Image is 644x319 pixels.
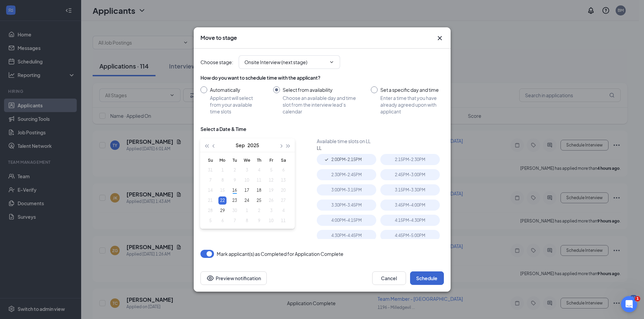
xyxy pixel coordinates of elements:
[200,271,267,285] button: Preview notificationEye
[241,155,253,165] th: We
[200,58,233,66] span: Choose stage :
[206,274,214,282] svg: Eye
[216,206,229,216] td: 2025-09-29
[317,154,376,165] div: 2:00PM - 2:15PM
[317,184,376,195] div: 3:00PM - 3:15PM
[218,196,226,205] div: 22
[324,157,329,162] svg: Checkmark
[200,74,444,81] div: How do you want to schedule time with the applicant?
[372,271,406,285] button: Cancel
[216,195,229,206] td: 2025-09-22
[243,196,251,205] div: 24
[380,184,440,195] div: 3:15PM - 3:30PM
[241,195,253,206] td: 2025-09-24
[243,186,251,194] div: 17
[317,215,376,226] div: 4:00PM - 4:15PM
[317,144,444,151] div: LL
[200,126,246,132] div: Select a Date & Time
[277,155,289,165] th: Sa
[218,207,226,215] div: 29
[229,185,241,195] td: 2025-09-16
[635,296,640,301] span: 1
[380,154,440,165] div: 2:15PM - 2:30PM
[380,215,440,226] div: 4:15PM - 4:30PM
[229,195,241,206] td: 2025-09-23
[216,155,229,165] th: Mo
[380,169,440,180] div: 2:45PM - 3:00PM
[247,138,259,152] button: 2025
[231,186,239,194] div: 16
[200,34,237,42] h3: Move to stage
[380,200,440,211] div: 3:45PM - 4:00PM
[253,155,265,165] th: Th
[236,138,245,152] button: Sep
[253,185,265,195] td: 2025-09-18
[380,230,440,241] div: 4:45PM - 5:00PM
[255,196,263,205] div: 25
[436,34,444,42] svg: Cross
[317,200,376,211] div: 3:30PM - 3:45PM
[204,155,216,165] th: Su
[229,155,241,165] th: Tu
[317,230,376,241] div: 4:30PM - 4:45PM
[231,196,239,205] div: 23
[410,271,444,285] button: Schedule
[241,185,253,195] td: 2025-09-17
[436,34,444,42] button: Close
[255,186,263,194] div: 18
[317,138,444,144] div: Available time slots on LL
[253,195,265,206] td: 2025-09-25
[265,155,277,165] th: Fr
[329,59,334,65] svg: ChevronDown
[317,169,376,180] div: 2:30PM - 2:45PM
[621,296,637,312] iframe: Intercom live chat
[217,250,343,258] span: Mark applicant(s) as Completed for Application Complete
